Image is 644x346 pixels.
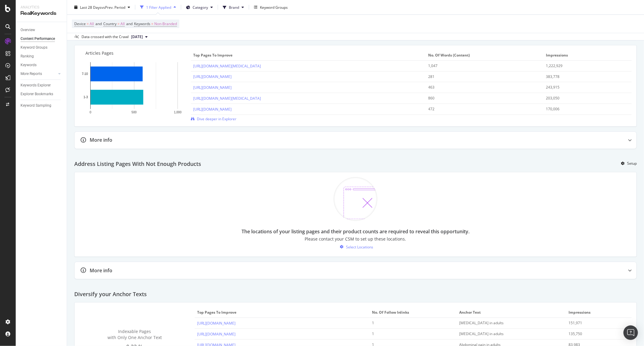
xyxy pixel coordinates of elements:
[21,71,56,77] a: More Reports
[74,291,147,297] h2: Diversify your Anchor Texts
[21,82,62,89] a: Keywords Explorer
[87,21,89,26] span: =
[569,320,623,326] div: 151,971
[174,111,181,114] text: 1,000
[252,2,290,12] button: Keyword Groups
[184,2,215,12] button: Category
[126,21,133,26] span: and
[428,85,530,90] div: 463
[120,20,125,28] span: All
[220,2,246,12] button: Brand
[131,34,143,40] span: 2025 Aug. 6th
[197,331,235,337] a: [URL][DOMAIN_NAME]
[623,325,638,340] div: Open Intercom Messenger
[74,161,201,167] h2: Address Listing Pages With Not Enough Products
[546,53,628,58] span: Impressions
[193,96,261,101] a: [URL][DOMAIN_NAME][MEDICAL_DATA]
[193,107,232,112] a: [URL][DOMAIN_NAME]
[82,34,129,40] div: Data crossed with the Crawl
[334,177,377,221] img: D9gk-hiz.png
[569,331,623,337] div: 135,750
[90,267,112,274] div: More info
[79,59,189,121] svg: A chart.
[260,5,288,10] div: Keyword Groups
[103,21,117,26] span: Country
[21,5,62,10] div: Analytics
[74,21,86,26] span: Device
[546,106,621,112] div: 170,006
[619,159,637,168] button: Setup
[117,21,120,26] span: =
[21,36,55,42] div: Content Performance
[428,63,530,69] div: 1,047
[569,310,628,315] span: Impressions
[21,91,62,97] a: Explorer Bookmarks
[459,310,562,315] span: Anchor Text
[90,137,112,144] div: More info
[428,74,530,79] div: 281
[21,53,62,60] a: Ranking
[90,111,91,114] text: 0
[21,44,47,51] div: Keyword Groups
[197,310,366,315] span: Top pages to improve
[305,236,406,242] div: Please contact your CSM to set up these locations.
[90,20,94,28] span: All
[146,5,171,10] div: 1 Filter Applied
[21,71,42,77] div: More Reports
[107,328,162,340] span: Indexable Pages with Only One Anchor Text
[242,228,469,235] div: The locations of your listing pages and their product counts are required to reveal this opportun...
[21,36,62,42] a: Content Performance
[151,21,153,26] span: =
[101,5,125,10] span: vs Prev. Period
[338,242,373,252] button: Select Locations
[80,5,101,10] span: Last 28 Days
[72,2,133,12] button: Last 28 DaysvsPrev. Period
[21,91,53,97] div: Explorer Bookmarks
[21,53,34,60] div: Ranking
[428,95,530,101] div: 860
[197,116,236,121] span: Dive deeper in Explorer
[428,106,530,112] div: 472
[546,85,621,90] div: 243,915
[21,44,62,51] a: Keyword Groups
[372,331,446,337] div: 1
[372,310,453,315] span: No. of Follow Inlinks
[546,63,621,69] div: 1,222,929
[85,50,184,56] p: Articles Pages
[82,72,88,76] text: 7-10
[84,95,88,99] text: 1-3
[21,62,37,68] div: Keywords
[21,27,35,33] div: Overview
[21,82,51,89] div: Keywords Explorer
[546,95,621,101] div: 203,050
[132,111,137,114] text: 500
[346,244,373,250] div: Select Locations
[95,21,102,26] span: and
[372,320,446,326] div: 1
[546,74,621,79] div: 383,778
[193,63,261,69] a: [URL][DOMAIN_NAME][MEDICAL_DATA]
[21,102,62,109] a: Keyword Sampling
[229,5,239,10] span: Brand
[129,33,150,40] button: [DATE]
[191,116,236,121] a: Dive deeper in Explorer
[627,161,637,166] div: Setup
[193,5,208,10] span: Category
[138,2,178,12] button: 1 Filter Applied
[21,62,62,68] a: Keywords
[193,85,232,90] a: [URL][DOMAIN_NAME]
[428,53,540,58] span: No. of Words (Content)
[21,102,51,109] div: Keyword Sampling
[134,21,150,26] span: Keywords
[21,10,62,17] div: RealKeywords
[193,74,232,79] a: [URL][DOMAIN_NAME]
[197,321,235,326] a: [URL][DOMAIN_NAME]
[459,331,553,337] div: Low back pain in adults
[459,320,553,326] div: Blood in stool in adults
[193,53,422,58] span: Top pages to improve
[21,27,62,33] a: Overview
[154,20,177,28] span: Non-Branded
